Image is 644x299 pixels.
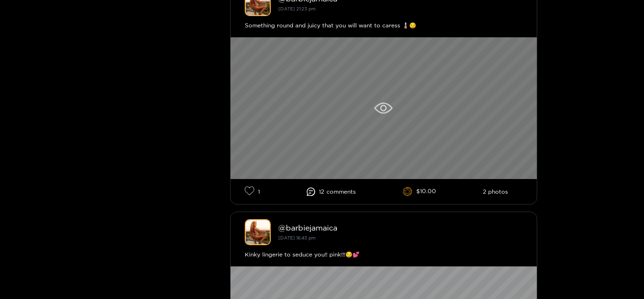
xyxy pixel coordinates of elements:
small: [DATE] 16:43 pm [278,235,316,240]
div: Kinky lingerie to seduce you!! pink!!!😏💕 [245,250,523,259]
span: comment s [326,188,356,195]
img: barbiejamaica [245,219,271,245]
div: @ barbiejamaica [278,223,523,232]
li: 2 photos [483,188,508,195]
li: 1 [245,186,260,197]
small: [DATE] 21:23 pm [278,6,316,11]
div: Something round and juicy that you will want to caress 🌡️😏 [245,21,523,30]
li: 12 [307,188,356,196]
li: $10.00 [403,187,436,196]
